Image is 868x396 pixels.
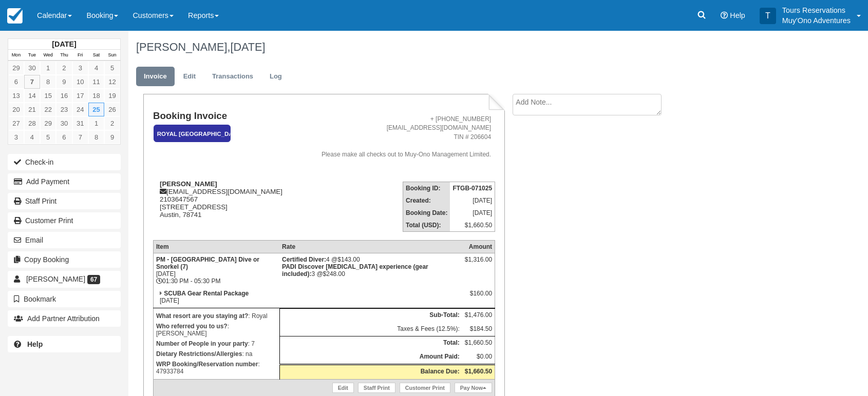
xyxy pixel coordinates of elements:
th: Total: [279,336,462,350]
a: Transactions [204,67,261,87]
a: 29 [8,61,24,75]
h1: [PERSON_NAME], [136,41,772,53]
a: 12 [104,75,120,89]
a: 23 [56,103,72,116]
td: Taxes & Fees (12.5%): [279,323,462,336]
address: + [PHONE_NUMBER] [EMAIL_ADDRESS][DOMAIN_NAME] TIN # 206604 Please make all checks out to Muy-Ono ... [301,115,492,159]
td: $0.00 [462,350,495,365]
p: : [PERSON_NAME] [156,321,277,339]
span: Help [730,11,745,19]
a: 22 [40,103,56,116]
a: 15 [40,89,56,103]
td: [DATE] [450,194,495,207]
a: 8 [88,130,104,144]
td: [DATE] [153,287,279,308]
th: Created: [403,194,450,207]
a: 8 [40,75,56,89]
a: 16 [56,89,72,103]
span: [DATE] [230,41,265,53]
a: 11 [88,75,104,89]
a: 6 [8,75,24,89]
span: $143.00 [337,256,360,263]
th: Balance Due: [279,365,462,380]
p: Tours Reservations [782,5,851,15]
a: 9 [56,75,72,89]
th: Sub-Total: [279,309,462,323]
p: : 7 [156,339,277,349]
a: Staff Print [8,193,121,209]
a: 1 [88,116,104,130]
p: : na [156,349,277,359]
strong: SCUBA Gear Rental Package [164,290,249,297]
td: $1,660.50 [450,219,495,232]
b: Help [27,340,43,348]
span: $248.00 [323,270,345,278]
strong: WRP Booking/Reservation number [156,361,258,368]
strong: Certified Diver [282,256,326,263]
a: 27 [8,116,24,130]
strong: PM - [GEOGRAPHIC_DATA] Dive or Snorkel (7) [156,256,259,270]
p: : 47933784 [156,359,277,377]
a: Invoice [136,67,175,87]
a: Help [8,336,121,352]
h1: Booking Invoice [153,111,297,122]
a: Royal [GEOGRAPHIC_DATA] [153,124,227,143]
strong: FTGB-071025 [452,185,492,192]
button: Email [8,232,121,248]
a: 10 [72,75,88,89]
a: Edit [176,67,203,87]
div: $160.00 [465,290,492,305]
p: Muy'Ono Adventures [782,15,851,26]
th: Wed [40,50,56,61]
a: 21 [24,103,40,116]
button: Bookmark [8,291,121,307]
a: Staff Print [358,383,395,393]
a: 30 [24,61,40,75]
td: $184.50 [462,323,495,336]
a: 3 [72,61,88,75]
a: Customer Print [400,383,450,393]
a: Edit [332,383,354,393]
a: 13 [8,89,24,103]
em: Royal [GEOGRAPHIC_DATA] [154,125,231,143]
a: 2 [56,61,72,75]
a: 7 [24,75,40,89]
a: 24 [72,103,88,116]
div: $1,316.00 [465,256,492,271]
strong: [DATE] [52,40,76,48]
td: $1,660.50 [462,336,495,350]
td: [DATE] 01:30 PM - 05:30 PM [153,253,279,287]
div: T [760,8,776,24]
a: [PERSON_NAME] 67 [8,271,121,287]
a: 29 [40,116,56,130]
th: Total (USD): [403,219,450,232]
th: Booking ID: [403,182,450,194]
a: 6 [56,130,72,144]
a: 19 [104,89,120,103]
p: : Royal [156,311,277,321]
span: 67 [87,275,100,284]
span: [PERSON_NAME] [26,275,85,283]
a: 1 [40,61,56,75]
div: [EMAIL_ADDRESS][DOMAIN_NAME] 2103647567 [STREET_ADDRESS] Austin, 78741 [153,180,297,231]
a: 18 [88,89,104,103]
strong: [PERSON_NAME] [160,180,217,188]
a: 26 [104,103,120,116]
i: Help [721,12,728,19]
th: Sat [88,50,104,61]
th: Amount Paid: [279,350,462,365]
a: 3 [8,130,24,144]
a: 30 [56,116,72,130]
a: 17 [72,89,88,103]
th: Mon [8,50,24,61]
a: 4 [88,61,104,75]
a: 14 [24,89,40,103]
strong: Who referred you to us? [156,323,228,330]
th: Fri [72,50,88,61]
a: 4 [24,130,40,144]
a: Pay Now [455,383,492,393]
a: Log [262,67,290,87]
a: 28 [24,116,40,130]
td: 4 @ 3 @ [279,253,462,287]
a: 31 [72,116,88,130]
